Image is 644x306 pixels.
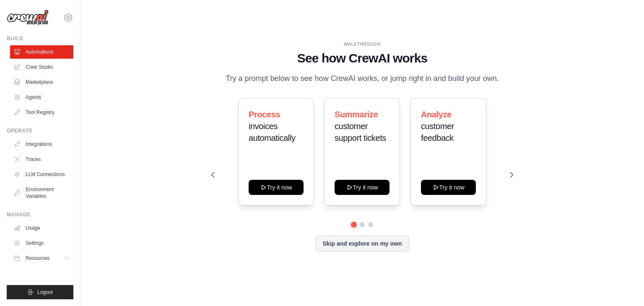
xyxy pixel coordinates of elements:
[10,168,73,181] a: LLM Connections
[37,289,53,296] span: Logout
[421,180,476,195] button: Try it now
[7,127,73,134] div: Operate
[421,110,452,119] span: Analyze
[7,10,49,26] img: Logo
[315,236,409,252] button: Skip and explore on my own
[7,211,73,218] div: Manage
[10,252,73,265] button: Resources
[335,180,390,195] button: Try it now
[10,137,73,151] a: Integrations
[421,122,454,143] span: customer feedback
[10,60,73,74] a: Crew Studio
[211,51,513,66] h1: See how CrewAI works
[249,180,304,195] button: Try it now
[249,122,296,143] span: invoices automatically
[10,153,73,166] a: Traces
[7,35,73,42] div: Build
[335,122,386,143] span: customer support tickets
[26,255,49,262] span: Resources
[10,45,73,59] a: Automations
[10,221,73,235] a: Usage
[335,110,378,119] span: Summarize
[10,106,73,119] a: Tool Registry
[10,91,73,104] a: Agents
[10,75,73,89] a: Marketplace
[10,183,73,203] a: Environment Variables
[249,110,280,119] span: Process
[10,236,73,250] a: Settings
[211,41,513,47] div: WALKTHROUGH
[221,73,503,85] p: Try a prompt below to see how CrewAI works, or jump right in and build your own.
[7,285,73,299] button: Logout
